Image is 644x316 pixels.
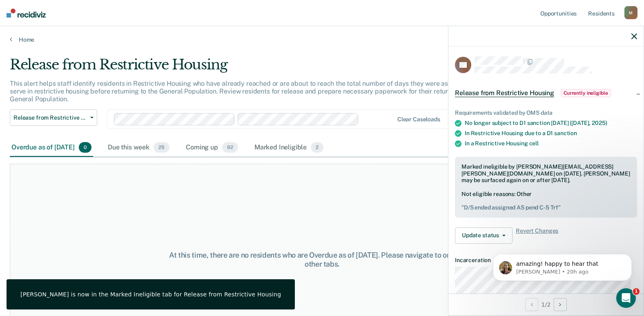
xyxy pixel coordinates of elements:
[140,13,155,28] div: Close
[455,89,554,97] span: Release from Restrictive Housing
[54,165,80,174] div: • 20h ago
[461,163,631,184] div: Marked ineligible by [PERSON_NAME][EMAIL_ADDRESS][PERSON_NAME][DOMAIN_NAME] on [DATE]. [PERSON_NA...
[82,241,163,274] button: Messages
[16,113,147,127] p: How can we help?
[10,56,493,80] div: Release from Restrictive Housing
[461,191,631,211] div: Not eligible reasons: Other
[633,288,640,295] span: 1
[20,291,281,298] div: [PERSON_NAME] is now in the Marked Ineligible tab for Release from Restrictive Housing
[31,261,50,267] span: Home
[465,130,637,137] div: In Restrictive Housing due to a D1
[253,139,325,157] div: Marked Ineligible
[222,142,238,153] span: 92
[561,89,611,97] span: Currently ineligible
[448,80,644,106] div: Release from Restrictive HousingCurrently ineligible
[448,294,644,315] div: 1 / 2
[17,145,147,153] div: Recent message
[8,138,155,180] div: Recent messageProfile image for Rajanamazing! happy to hear thatRajan•20h ago
[529,140,539,147] span: cell
[184,139,240,157] div: Coming up
[166,251,478,268] div: At this time, there are no residents who are Overdue as of [DATE]. Please navigate to one of the ...
[455,109,637,116] div: Requirements validated by OMS data
[154,142,169,153] span: 25
[7,9,46,18] img: Recidiviz
[465,140,637,147] div: In a Restrictive Housing
[8,185,155,207] div: Send us a message
[311,142,323,153] span: 2
[80,13,96,29] img: Profile image for Kim
[592,120,607,126] span: 2025)
[455,227,513,244] button: Update status
[9,150,155,180] div: Profile image for Rajanamazing! happy to hear thatRajan•20h ago
[36,157,129,164] span: amazing! happy to hear that
[10,36,634,43] a: Home
[554,298,567,311] button: Next Opportunity
[516,227,558,244] span: Revert Changes
[13,114,87,121] span: Release from Restrictive Housing
[111,13,127,29] div: Profile image for Krysty
[465,120,637,127] div: No longer subject to D1 sanction [DATE] ([DATE],
[461,204,631,211] pre: " D/S ended assigned AS pend C-5 Trf "
[10,139,93,157] div: Overdue as of [DATE]
[525,298,538,311] button: Previous Opportunity
[106,139,171,157] div: Due this week
[79,142,91,153] span: 0
[16,16,61,29] img: logo
[481,237,644,294] iframe: Intercom notifications message
[397,116,440,123] div: Clear caseloads
[16,58,147,113] p: Hi [PERSON_NAME][EMAIL_ADDRESS][PERSON_NAME][DOMAIN_NAME] 👋
[616,288,636,308] iframe: Intercom live chat
[96,13,112,29] img: Profile image for Rajan
[624,6,637,19] div: M
[109,261,137,267] span: Messages
[17,157,33,173] img: Profile image for Rajan
[455,257,637,264] dt: Incarceration
[36,165,52,174] div: Rajan
[17,191,136,200] div: Send us a message
[10,80,476,103] p: This alert helps staff identify residents in Restrictive Housing who have already reached or are ...
[554,130,577,136] span: sanction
